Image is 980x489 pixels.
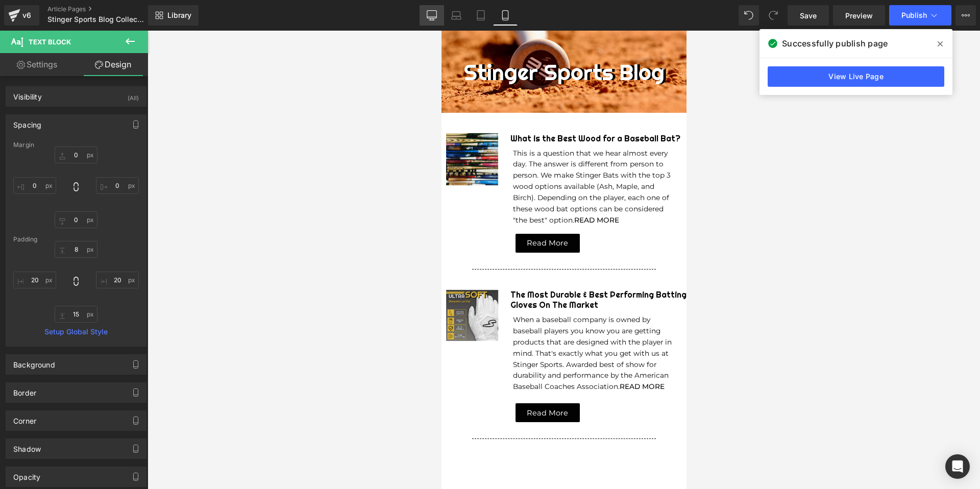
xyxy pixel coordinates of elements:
[76,53,150,76] a: Design
[13,236,139,243] div: Padding
[71,284,235,362] p: When a baseball company is owned by baseball players you know you are getting products that are d...
[167,11,191,20] span: Library
[833,5,885,26] a: Preview
[800,10,817,21] span: Save
[901,11,927,19] span: Publish
[13,141,139,149] div: Margin
[148,5,199,26] a: New Library
[71,117,235,195] p: This is a question that we hear almost every day. The answer is different from person to person. ...
[85,209,127,216] span: Read More
[29,38,71,46] span: Text Block
[493,5,518,26] a: Mobile
[55,306,97,323] input: 0
[945,454,970,479] div: Open Intercom Messenger
[420,5,444,26] a: Desktop
[47,15,145,23] span: Stinger Sports Blog Collection Page
[55,241,97,258] input: 0
[55,211,97,228] input: 0
[178,352,223,360] a: READ MORE
[13,355,55,369] div: Background
[85,379,127,386] span: Read More
[13,115,41,129] div: Spacing
[444,5,469,26] a: Laptop
[96,177,139,194] input: 0
[55,146,97,163] input: 0
[889,5,951,26] button: Publish
[47,5,165,13] a: Article Pages
[763,5,783,26] button: Redo
[782,37,888,50] span: Successfully publish page
[13,383,36,397] div: Border
[69,103,245,113] h1: What is the Best Wood for a Baseball Bat?
[768,66,944,87] a: View Live Page
[74,203,138,222] a: Read More
[96,272,139,288] input: 0
[4,5,39,26] a: v6
[469,5,493,26] a: Tablet
[128,87,139,104] div: (All)
[13,411,36,425] div: Corner
[74,373,138,392] a: Read More
[13,467,40,481] div: Opacity
[13,87,42,101] div: Visibility
[133,185,178,193] a: READ MORE
[955,5,976,26] button: More
[69,259,245,280] h1: The Most Durable & Best Performing Batting Gloves On The Market
[13,328,139,336] a: Setup Global Style
[13,177,56,194] input: 0
[13,272,56,288] input: 0
[20,9,33,22] div: v6
[13,439,41,453] div: Shadow
[845,10,873,21] span: Preview
[739,5,759,26] button: Undo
